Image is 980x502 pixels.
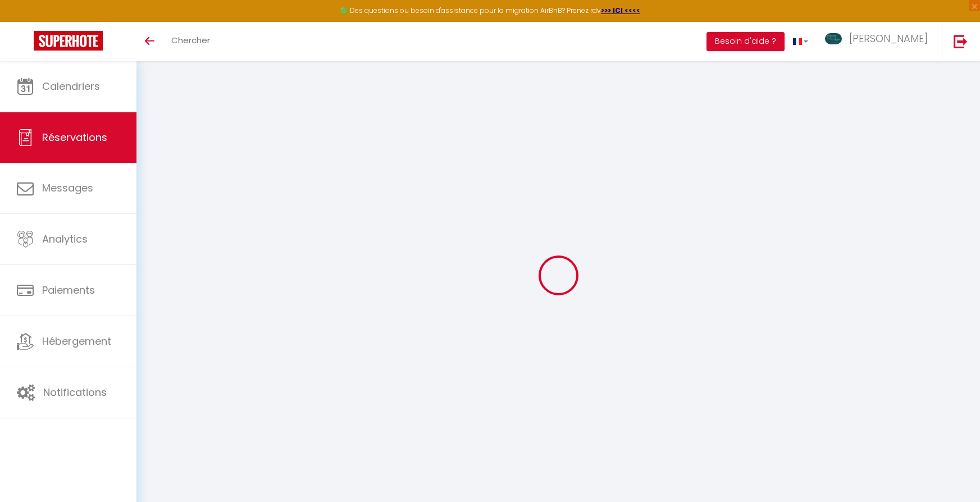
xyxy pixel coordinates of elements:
span: Paiements [42,283,95,297]
span: Réservations [42,130,107,144]
button: Besoin d'aide ? [706,32,785,51]
a: ... [PERSON_NAME] [817,22,942,61]
span: Analytics [42,232,88,246]
a: >>> ICI <<<< [601,6,640,15]
img: Super Booking [34,31,103,51]
span: Hébergement [42,334,111,348]
span: Notifications [43,385,107,399]
span: [PERSON_NAME] [849,31,928,45]
span: Chercher [171,34,210,46]
a: Chercher [163,22,218,61]
img: ... [825,33,842,44]
img: logout [954,34,968,48]
span: Messages [42,181,93,195]
span: Calendriers [42,79,100,93]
